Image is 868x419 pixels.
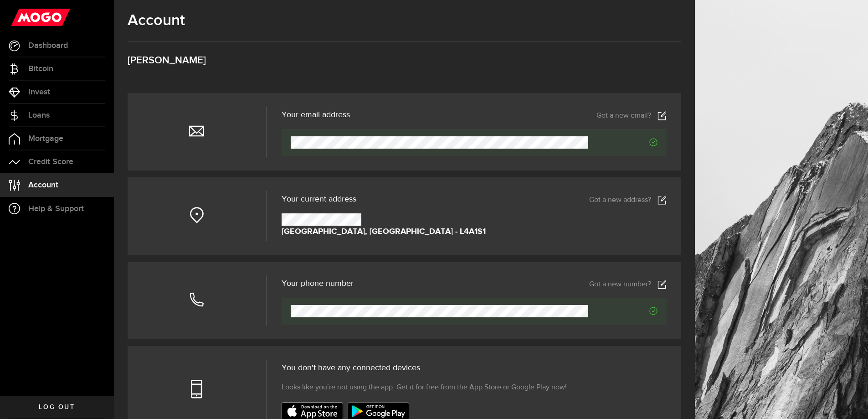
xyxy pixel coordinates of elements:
span: Invest [28,88,50,96]
span: Help & Support [28,205,84,213]
span: Mortgage [28,134,63,143]
span: Your current address [282,195,356,203]
span: Verified [588,307,657,315]
h3: Your email address [282,111,350,119]
span: Looks like you’re not using the app. Get it for free from the App Store or Google Play now! [282,382,567,393]
h3: [PERSON_NAME] [128,56,681,66]
span: Bitcoin [28,65,53,73]
strong: [GEOGRAPHIC_DATA], [GEOGRAPHIC_DATA] - L4A1S1 [282,226,486,238]
a: Got a new email? [596,111,667,120]
h1: Account [128,11,681,30]
h3: Your phone number [282,279,354,288]
span: Loans [28,111,50,119]
a: Got a new number? [589,280,667,289]
span: Credit Score [28,158,73,166]
span: Account [28,181,58,189]
span: Verified [588,138,657,146]
span: You don't have any connected devices [282,364,420,372]
span: Log out [39,404,75,410]
button: Open LiveChat chat widget [7,4,35,31]
span: Dashboard [28,41,68,50]
a: Got a new address? [589,196,667,205]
